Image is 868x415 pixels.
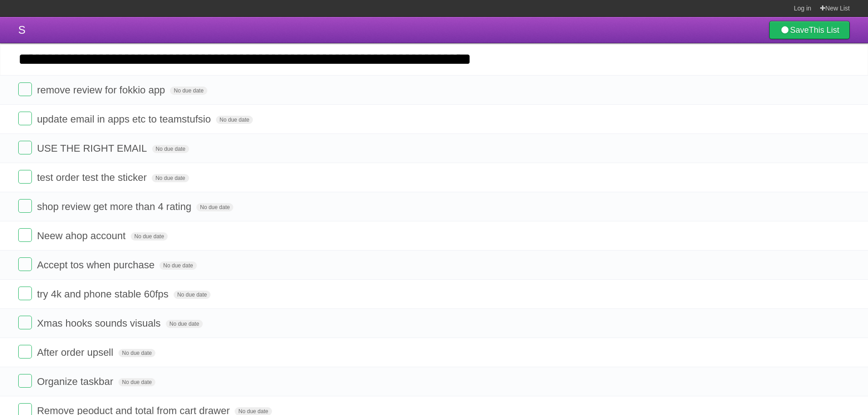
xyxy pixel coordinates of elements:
[37,376,116,387] span: Organize taskbar
[37,288,171,300] span: try 4k and phone stable 60fps
[18,170,32,184] label: Done
[769,21,850,39] a: SaveThis List
[809,26,839,35] b: This List
[166,320,203,328] span: No due date
[37,84,167,96] span: remove review for fokkio app
[174,291,211,299] span: No due date
[37,230,128,241] span: Neew ahop account
[18,374,32,388] label: Done
[131,232,168,241] span: No due date
[216,116,253,124] span: No due date
[118,378,155,386] span: No due date
[37,113,213,125] span: update email in apps etc to teamstufsio
[37,172,149,183] span: test order test the sticker
[37,318,163,329] span: Xmas hooks sounds visuals
[118,349,155,357] span: No due date
[18,82,32,96] label: Done
[152,145,189,153] span: No due date
[37,347,116,358] span: After order upsell
[37,259,157,271] span: Accept tos when purchase
[18,112,32,125] label: Done
[18,199,32,213] label: Done
[37,143,149,154] span: USE THE RIGHT EMAIL
[196,203,233,211] span: No due date
[170,87,207,95] span: No due date
[152,174,189,182] span: No due date
[18,228,32,242] label: Done
[18,24,26,36] span: S
[159,261,196,270] span: No due date
[18,141,32,154] label: Done
[18,287,32,300] label: Done
[18,345,32,359] label: Done
[18,257,32,271] label: Done
[37,201,194,212] span: shop review get more than 4 rating
[18,316,32,329] label: Done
